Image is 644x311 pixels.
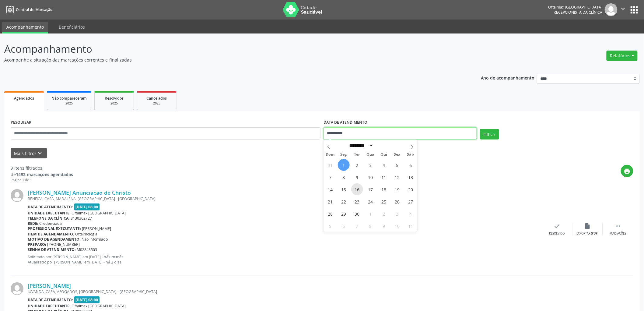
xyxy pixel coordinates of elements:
[378,196,390,207] span: Setembro 25, 2025
[11,148,47,159] button: Mais filtroskeyboard_arrow_down
[374,142,394,149] input: Year
[324,196,336,207] span: Setembro 21, 2025
[28,226,81,231] b: Profissional executante:
[324,159,336,171] span: Agosto 31, 2025
[347,142,374,149] select: Month
[584,223,591,229] i: insert_drive_file
[4,57,449,63] p: Acompanhe a situação das marcações correntes e finalizadas
[621,165,633,177] button: print
[14,96,34,101] span: Agendados
[11,118,31,127] label: PESQUISAR
[629,5,640,15] button: apps
[72,303,126,309] span: Oftalmax [GEOGRAPHIC_DATA]
[28,210,71,216] b: Unidade executante:
[378,183,390,195] span: Setembro 18, 2025
[405,220,417,232] span: Outubro 11, 2025
[338,196,350,207] span: Setembro 22, 2025
[481,74,535,81] p: Ano de acompanhamento
[28,204,73,210] b: Data de atendimento:
[37,150,44,157] i: keyboard_arrow_down
[28,282,71,289] a: [PERSON_NAME]
[99,101,129,106] div: 2025
[28,231,74,237] b: Item de agendamento:
[391,220,403,232] span: Outubro 10, 2025
[28,237,81,242] b: Motivo de agendamento:
[11,178,73,183] div: Página 1 de 1
[549,231,565,236] div: Resolvido
[624,168,631,175] i: print
[28,242,46,247] b: Preparo:
[378,220,390,232] span: Outubro 9, 2025
[365,159,376,171] span: Setembro 3, 2025
[324,118,367,127] label: DATA DE ATENDIMENTO
[4,5,52,15] a: Central de Marcação
[28,289,542,294] div: JUVANDA, CASA, AFOGADOS, [GEOGRAPHIC_DATA] - [GEOGRAPHIC_DATA]
[82,226,111,231] span: [PERSON_NAME]
[28,247,76,252] b: Senha de atendimento:
[377,153,390,157] span: Qui
[4,41,449,57] p: Acompanhamento
[404,153,417,157] span: Sáb
[405,159,417,171] span: Setembro 6, 2025
[324,171,336,183] span: Setembro 7, 2025
[142,101,172,106] div: 2025
[82,237,108,242] span: Não informado
[71,216,92,221] span: 8130362727
[378,171,390,183] span: Setembro 11, 2025
[28,254,542,265] p: Solicitado por [PERSON_NAME] em [DATE] - há um mês Atualizado por [PERSON_NAME] em [DATE] - há 2 ...
[47,242,80,247] span: [PHONE_NUMBER]
[324,183,336,195] span: Setembro 14, 2025
[338,183,350,195] span: Setembro 15, 2025
[577,231,599,236] div: Exportar (PDF)
[74,203,100,210] span: [DATE] 08:00
[338,171,350,183] span: Setembro 8, 2025
[405,196,417,207] span: Setembro 27, 2025
[364,153,377,157] span: Qua
[324,153,337,157] span: Dom
[607,51,638,61] button: Relatórios
[28,216,70,221] b: Telefone da clínica:
[378,208,390,220] span: Outubro 2, 2025
[28,221,38,226] b: Rede:
[75,231,98,237] span: Oftalmologia
[11,165,73,171] div: 9 itens filtrados
[390,153,404,157] span: Sex
[365,208,376,220] span: Outubro 1, 2025
[615,223,621,229] i: 
[350,153,364,157] span: Ter
[40,221,62,226] span: Credenciada
[72,210,126,216] span: Oftalmax [GEOGRAPHIC_DATA]
[365,220,376,232] span: Outubro 8, 2025
[618,3,629,16] button: 
[337,153,350,157] span: Seg
[338,208,350,220] span: Setembro 29, 2025
[554,10,603,15] span: Recepcionista da clínica
[554,223,561,229] i: check
[324,220,336,232] span: Outubro 5, 2025
[365,171,376,183] span: Setembro 10, 2025
[28,297,73,302] b: Data de atendimento:
[391,208,403,220] span: Outubro 3, 2025
[351,159,363,171] span: Setembro 2, 2025
[54,22,89,32] a: Beneficiários
[77,247,97,252] span: M02843503
[28,196,542,201] div: BENFICA, CASA, MADALENA, [GEOGRAPHIC_DATA] - [GEOGRAPHIC_DATA]
[351,196,363,207] span: Setembro 23, 2025
[105,96,124,101] span: Resolvidos
[620,5,627,12] i: 
[405,208,417,220] span: Outubro 4, 2025
[11,282,23,295] img: img
[405,171,417,183] span: Setembro 13, 2025
[11,171,73,178] div: de
[51,101,87,106] div: 2025
[391,183,403,195] span: Setembro 19, 2025
[548,5,603,10] div: Oftalmax [GEOGRAPHIC_DATA]
[2,22,48,34] a: Acompanhamento
[351,171,363,183] span: Setembro 9, 2025
[338,159,350,171] span: Setembro 1, 2025
[365,196,376,207] span: Setembro 24, 2025
[480,129,499,140] button: Filtrar
[28,189,131,196] a: [PERSON_NAME] Anunciacao de Christo
[324,208,336,220] span: Setembro 28, 2025
[391,196,403,207] span: Setembro 26, 2025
